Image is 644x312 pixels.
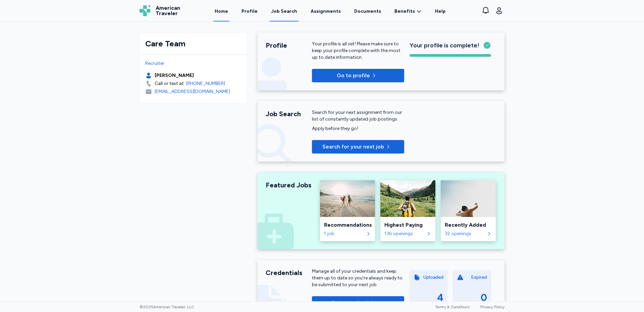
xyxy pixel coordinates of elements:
div: Search for your next assignment from our list of constantly updated job postings. [312,109,404,123]
button: Search for your next job [312,140,404,153]
div: Apply before they go! [312,125,404,132]
div: Expired [471,274,487,281]
span: Go to credentials [331,299,376,307]
a: [PHONE_NUMBER] [186,80,225,87]
img: Recently Added [441,180,496,217]
div: Recruiter [145,60,241,67]
span: American Traveler [156,5,180,16]
a: RecommendationsRecommendations1 job [320,180,375,241]
div: [PERSON_NAME] [155,72,194,79]
span: Your profile is complete! [410,41,479,50]
div: Credentials [266,268,312,277]
div: Job Search [271,8,297,15]
a: Recently AddedRecently Added32 openings [441,180,496,241]
span: © 2025 American Traveler, LLC [140,304,194,310]
div: Recommendations [324,221,371,229]
div: 4 [437,292,443,304]
div: 32 openings [445,230,485,237]
button: Go to credentials [312,296,404,310]
a: Terms & Conditions [435,305,470,309]
div: Uploaded [423,274,443,281]
img: Recommendations [320,180,375,217]
a: Home [213,1,229,21]
div: Highest Paying [384,221,431,229]
img: Logo [140,5,150,16]
div: Call or text at: [155,80,185,87]
div: Recently Added [445,221,492,229]
div: Manage all of your credentials and keep them up to date so you’re always ready to be submitted to... [312,268,404,288]
div: Job Search [266,109,312,119]
div: 136 openings [384,230,425,237]
div: Your profile is all set! Please make sure to keep your profile complete with the most up to date ... [312,41,404,61]
div: [EMAIL_ADDRESS][DOMAIN_NAME] [155,88,230,95]
a: Benefits [394,8,422,15]
div: 1 job [324,230,364,237]
div: Profile [266,41,312,50]
a: Privacy Policy [480,305,504,309]
span: Go to profile [337,72,370,80]
a: Highest PayingHighest Paying136 openings [380,180,435,241]
span: Search for your next job [322,143,384,151]
div: 0 [481,292,487,304]
img: Highest Paying [380,180,435,217]
div: Care Team [145,38,241,49]
button: Go to profile [312,69,404,82]
div: Featured Jobs [266,180,312,190]
a: Job Search [270,1,299,21]
span: Benefits [394,8,415,15]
